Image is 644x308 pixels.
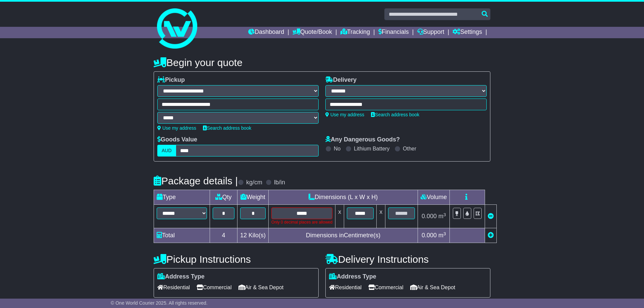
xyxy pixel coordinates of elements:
span: © One World Courier 2025. All rights reserved. [111,300,208,306]
span: Air & Sea Depot [410,282,455,293]
a: Financials [378,27,409,38]
label: Address Type [157,273,205,281]
label: lb/in [274,179,285,186]
div: Only 0 decimal places are allowed [271,219,332,225]
td: Dimensions in Centimetre(s) [269,228,418,243]
label: Pickup [157,76,185,84]
span: Air & Sea Depot [238,282,284,293]
label: Lithium Battery [354,145,390,152]
label: Goods Value [157,136,197,143]
span: 0.000 [422,213,437,220]
label: kg/cm [246,179,262,186]
a: Support [417,27,444,38]
h4: Pickup Instructions [154,254,319,265]
h4: Begin your quote [154,57,490,68]
td: Volume [418,190,450,205]
span: Commercial [197,282,231,293]
a: Tracking [340,27,370,38]
td: Total [154,228,210,243]
h4: Delivery Instructions [325,254,490,265]
a: Dashboard [248,27,284,38]
td: x [377,205,385,228]
span: Residential [329,282,362,293]
sup: 3 [443,212,446,217]
a: Use my address [325,112,364,117]
a: Search address book [371,112,419,117]
a: Search address book [203,125,251,131]
td: 4 [210,228,237,243]
label: Any Dangerous Goods? [325,136,400,143]
h4: Package details | [154,175,238,186]
label: Delivery [325,76,357,84]
label: AUD [157,145,176,157]
td: Type [154,190,210,205]
label: Other [403,145,416,152]
label: No [334,145,340,152]
td: Weight [237,190,269,205]
span: Residential [157,282,190,293]
span: 12 [240,232,247,239]
td: x [335,205,344,228]
td: Kilo(s) [237,228,269,243]
td: Dimensions (L x W x H) [269,190,418,205]
a: Remove this item [488,213,494,220]
span: m [438,232,446,239]
td: Qty [210,190,237,205]
a: Use my address [157,125,196,131]
span: Commercial [368,282,403,293]
sup: 3 [443,231,446,236]
a: Add new item [488,232,494,239]
span: m [438,213,446,220]
a: Quote/Book [292,27,332,38]
label: Address Type [329,273,376,281]
a: Settings [452,27,482,38]
span: 0.000 [422,232,437,239]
